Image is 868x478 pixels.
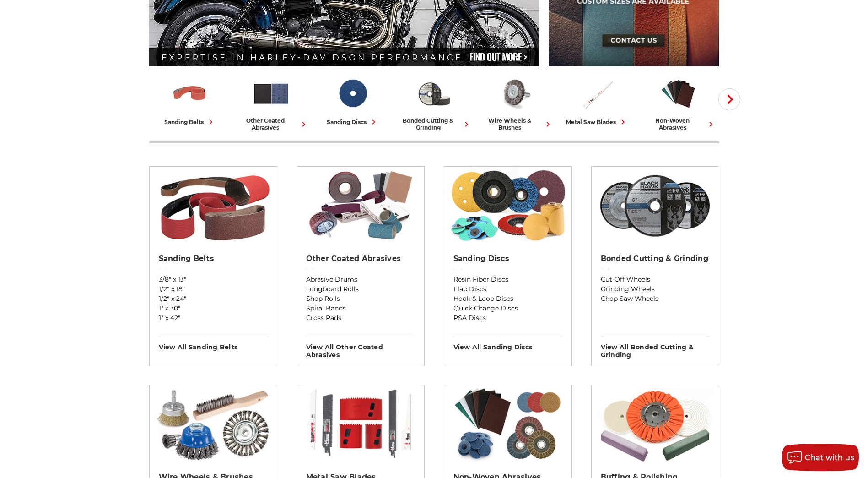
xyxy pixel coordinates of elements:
[596,385,714,463] img: Buffing & Polishing
[453,294,562,304] a: Hook & Loop Discs
[306,337,415,359] h3: View All other coated abrasives
[453,284,562,294] a: Flap Discs
[566,117,628,127] div: metal saw blades
[234,75,308,131] a: other coated abrasives
[601,284,710,294] a: Grinding Wheels
[159,337,268,351] h3: View All sanding belts
[453,254,562,263] h2: Sanding Discs
[601,294,710,304] a: Chop Saw Wheels
[453,275,562,284] a: Resin Fiber Discs
[306,304,415,313] a: Spiral Bands
[601,337,710,359] h3: View All bonded cutting & grinding
[642,75,716,131] a: non-woven abrasives
[154,385,272,463] img: Wire Wheels & Brushes
[718,88,740,110] button: Next
[479,117,553,131] div: wire wheels & brushes
[601,275,710,284] a: Cut-Off Wheels
[479,75,553,131] a: wire wheels & brushes
[153,75,227,127] a: sanding belts
[659,75,697,113] img: Non-woven Abrasives
[397,75,471,131] a: bonded cutting & grinding
[234,117,308,131] div: other coated abrasives
[496,75,534,113] img: Wire Wheels & Brushes
[306,254,415,263] h2: Other Coated Abrasives
[159,254,268,263] h2: Sanding Belts
[159,284,268,294] a: 1/2" x 18"
[578,75,616,113] img: Metal Saw Blades
[306,294,415,304] a: Shop Rolls
[306,284,415,294] a: Longboard Rolls
[448,167,567,244] img: Sanding Discs
[415,75,453,113] img: Bonded Cutting & Grinding
[448,385,567,463] img: Non-woven Abrasives
[601,254,710,263] h2: Bonded Cutting & Grinding
[159,313,268,323] a: 1" x 42"
[560,75,634,127] a: metal saw blades
[301,167,420,244] img: Other Coated Abrasives
[596,167,714,244] img: Bonded Cutting & Grinding
[306,275,415,284] a: Abrasive Drums
[453,313,562,323] a: PSA Discs
[316,75,390,127] a: sanding discs
[306,313,415,323] a: Cross Pads
[164,117,216,127] div: sanding belts
[154,167,272,244] img: Sanding Belts
[252,75,290,113] img: Other Coated Abrasives
[327,117,378,127] div: sanding discs
[159,275,268,284] a: 3/8" x 13"
[159,304,268,313] a: 1" x 30"
[159,294,268,304] a: 1/2" x 24"
[642,117,716,131] div: non-woven abrasives
[301,385,420,463] img: Metal Saw Blades
[171,75,209,113] img: Sanding Belts
[397,117,471,131] div: bonded cutting & grinding
[805,453,854,462] span: Chat with us
[453,304,562,313] a: Quick Change Discs
[782,444,859,471] button: Chat with us
[334,75,372,113] img: Sanding Discs
[453,337,562,351] h3: View All sanding discs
